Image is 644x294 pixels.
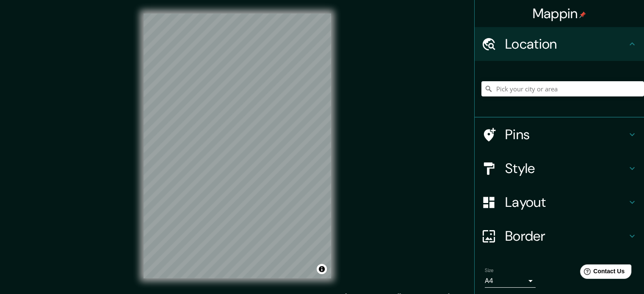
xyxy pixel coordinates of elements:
[317,264,327,274] button: Toggle attribution
[475,151,644,185] div: Style
[505,126,627,143] h4: Pins
[475,185,644,219] div: Layout
[569,261,635,285] iframe: Help widget launcher
[485,274,536,288] div: A4
[505,160,627,177] h4: Style
[505,228,627,245] h4: Border
[475,27,644,61] div: Location
[475,118,644,151] div: Pins
[505,194,627,211] h4: Layout
[481,81,644,96] input: Pick your city or area
[505,36,627,52] h4: Location
[579,11,586,18] img: pin-icon.png
[485,267,494,274] label: Size
[144,14,331,278] canvas: Map
[475,219,644,253] div: Border
[533,5,586,22] h4: Mappin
